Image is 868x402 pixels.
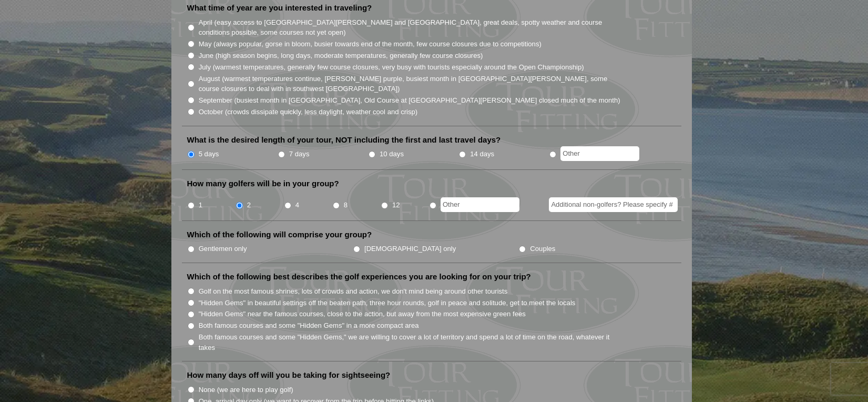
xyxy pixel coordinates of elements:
[295,200,299,210] label: 4
[187,178,339,189] label: How many golfers will be in your group?
[199,17,621,38] label: April (easy access to [GEOGRAPHIC_DATA][PERSON_NAME] and [GEOGRAPHIC_DATA], great deals, spotty w...
[199,149,219,159] label: 5 days
[199,298,576,308] label: "Hidden Gems" in beautiful settings off the beaten path, three hour rounds, golf in peace and sol...
[344,200,348,210] label: 8
[289,149,310,159] label: 7 days
[199,95,620,106] label: September (busiest month in [GEOGRAPHIC_DATA], Old Course at [GEOGRAPHIC_DATA][PERSON_NAME] close...
[187,135,501,145] label: What is the desired length of your tour, NOT including the first and last travel days?
[199,74,621,94] label: August (warmest temperatures continue, [PERSON_NAME] purple, busiest month in [GEOGRAPHIC_DATA][P...
[199,309,526,319] label: "Hidden Gems" near the famous courses, close to the action, but away from the most expensive gree...
[199,62,584,73] label: July (warmest temperatures, generally few course closures, very busy with tourists especially aro...
[199,332,621,353] label: Both famous courses and some "Hidden Gems," we are willing to cover a lot of territory and spend ...
[199,39,542,49] label: May (always popular, gorse in bloom, busier towards end of the month, few course closures due to ...
[392,200,400,210] label: 12
[380,149,404,159] label: 10 days
[199,320,419,331] label: Both famous courses and some "Hidden Gems" in a more compact area
[199,51,483,61] label: June (high season begins, long days, moderate temperatures, generally few course closures)
[187,3,372,13] label: What time of year are you interested in traveling?
[560,146,639,161] input: Other
[199,286,508,297] label: Golf on the most famous shrines, lots of crowds and action, we don't mind being around other tour...
[199,385,293,395] label: None (we are here to play golf)
[199,200,202,210] label: 1
[187,272,531,282] label: Which of the following best describes the golf experiences you are looking for on your trip?
[199,244,247,254] label: Gentlemen only
[549,197,678,212] input: Additional non-golfers? Please specify #
[187,370,391,380] label: How many days off will you be taking for sightseeing?
[470,149,494,159] label: 14 days
[530,244,555,254] label: Couples
[364,244,456,254] label: [DEMOGRAPHIC_DATA] only
[199,107,418,117] label: October (crowds dissipate quickly, less daylight, weather cool and crisp)
[247,200,251,210] label: 2
[441,197,519,212] input: Other
[187,229,372,240] label: Which of the following will comprise your group?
